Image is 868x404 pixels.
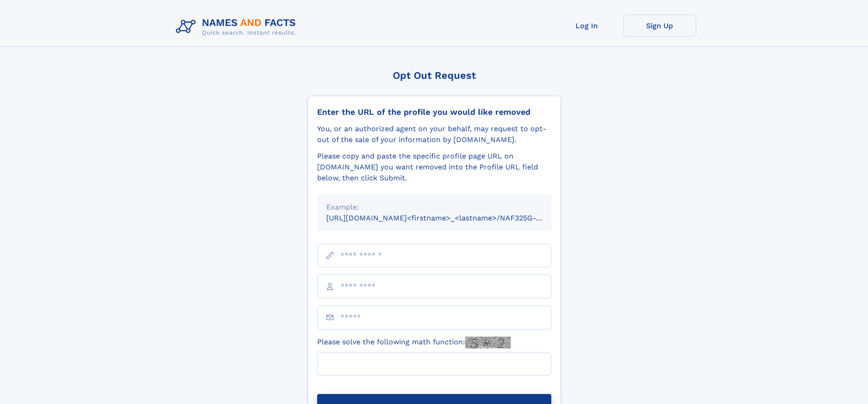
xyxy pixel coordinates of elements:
[550,15,623,37] a: Log In
[326,202,542,213] div: Example:
[326,214,569,222] small: [URL][DOMAIN_NAME]<firstname>_<lastname>/NAF325G-xxxxxxxx
[623,15,696,37] a: Sign Up
[317,151,551,184] div: Please copy and paste the specific profile page URL on [DOMAIN_NAME] you want removed into the Pr...
[172,15,303,39] img: Logo Names and Facts
[317,107,551,117] div: Enter the URL of the profile you would like removed
[317,337,511,348] label: Please solve the following math function:
[317,123,551,145] div: You, or an authorized agent on your behalf, may request to opt-out of the sale of your informatio...
[308,70,561,81] div: Opt Out Request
